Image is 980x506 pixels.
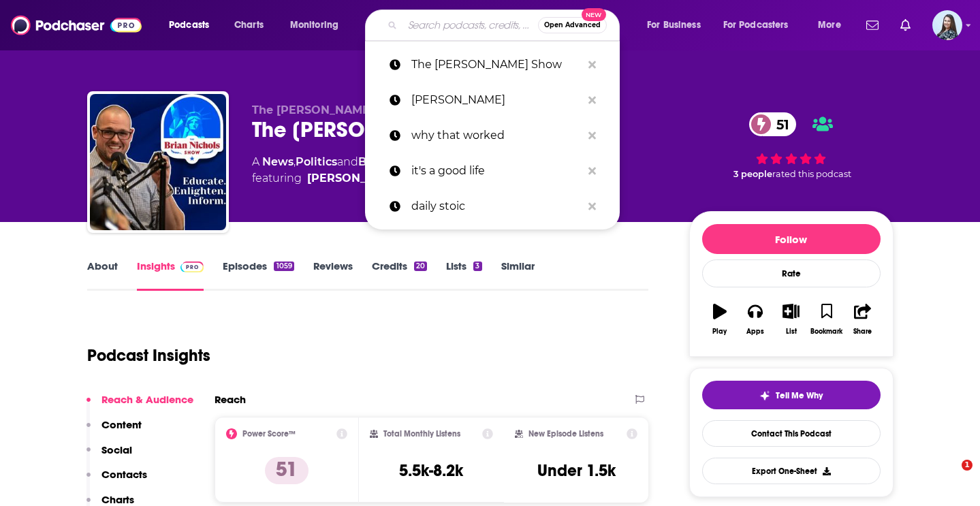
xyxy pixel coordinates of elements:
span: Podcasts [169,16,209,35]
button: Contacts [86,468,147,493]
p: it's a good life [411,153,582,189]
button: Play [702,295,738,344]
button: Export One-Sheet [702,458,881,484]
button: Follow [702,224,881,254]
input: Search podcasts, credits, & more... [402,14,538,36]
p: The Brian Nichols Show [411,47,582,82]
div: A podcast [252,154,452,187]
h1: Podcast Insights [87,345,210,366]
img: User Profile [932,10,962,40]
span: Logged in as brookefortierpr [932,10,962,40]
button: Open AdvancedNew [538,17,607,33]
h2: Reach [215,393,246,406]
a: Show notifications dropdown [895,14,916,37]
span: 3 people [733,169,772,179]
p: Content [101,418,142,431]
div: Bookmark [810,328,842,336]
button: List [773,295,808,344]
a: InsightsPodchaser Pro [137,259,204,291]
button: Apps [738,295,773,344]
span: 51 [763,112,796,136]
img: Podchaser Pro [180,262,204,272]
button: Content [86,418,142,443]
button: open menu [714,14,808,36]
span: Monitoring [290,16,338,35]
a: Brian Nichols [307,170,405,187]
iframe: Intercom live chat [934,460,966,492]
a: daily stoic [365,189,620,224]
a: Business [358,155,408,168]
p: 51 [265,457,309,484]
img: Podchaser - Follow, Share and Rate Podcasts [11,12,142,38]
span: New [582,8,606,21]
span: featuring [252,170,452,187]
a: Charts [225,14,272,36]
a: Lists3 [446,259,481,291]
button: Bookmark [809,295,844,344]
h2: New Episode Listens [528,429,603,439]
a: it's a good life [365,153,620,189]
a: News [262,155,294,168]
div: List [786,328,797,336]
span: Tell Me Why [776,390,823,401]
h3: Under 1.5k [537,460,616,481]
a: About [87,259,118,291]
div: 51 3 peoplerated this podcast [689,104,894,188]
a: The [PERSON_NAME] Show [365,47,620,82]
span: More [818,16,841,35]
a: [PERSON_NAME] [365,82,620,118]
a: Episodes1059 [223,259,294,291]
div: Search podcasts, credits, & more... [378,10,633,41]
span: Charts [234,16,264,35]
a: Show notifications dropdown [861,14,884,37]
a: why that worked [365,118,620,153]
span: , [294,155,296,168]
button: open menu [637,14,718,36]
button: open menu [281,14,356,36]
a: Reviews [313,259,353,291]
div: 1059 [274,262,294,271]
div: Rate [702,259,881,287]
a: Politics [296,155,337,168]
p: Contacts [101,468,147,481]
button: open menu [808,14,858,36]
h3: 5.5k-8.2k [399,460,463,481]
div: 20 [414,262,427,271]
p: daily stoic [411,189,582,224]
button: open menu [159,14,227,36]
a: Credits20 [372,259,427,291]
span: For Podcasters [723,16,789,35]
p: Social [101,443,132,456]
span: and [337,155,358,168]
p: Charts [101,493,134,506]
a: Similar [501,259,535,291]
button: tell me why sparkleTell Me Why [702,381,881,409]
button: Social [86,443,132,469]
span: 1 [962,460,973,471]
p: Daniel Coyle [411,82,582,118]
img: The Brian Nichols Show [90,94,226,230]
div: Play [712,328,727,336]
button: Show profile menu [932,10,962,40]
span: The [PERSON_NAME] Show [252,104,409,116]
a: Contact This Podcast [702,420,881,447]
span: For Business [647,16,701,35]
span: Open Advanced [544,22,601,29]
div: Share [853,328,872,336]
p: Reach & Audience [101,393,193,406]
div: Apps [746,328,764,336]
button: Reach & Audience [86,393,193,418]
button: Share [844,295,880,344]
h2: Power Score™ [242,429,296,439]
p: why that worked [411,118,582,153]
span: rated this podcast [772,169,851,179]
img: tell me why sparkle [759,390,770,401]
h2: Total Monthly Listens [383,429,460,439]
a: 51 [749,112,796,136]
div: 3 [473,262,481,271]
